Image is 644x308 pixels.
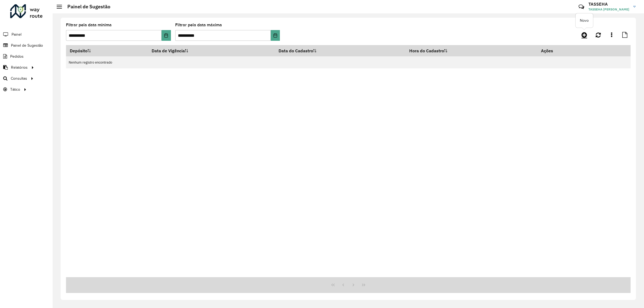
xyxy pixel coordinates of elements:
span: Consultas [11,76,27,81]
button: Choose Date [271,30,280,41]
a: Contato Rápido [576,1,587,13]
span: Relatórios [11,65,28,70]
span: Tático [10,87,20,92]
h3: TASSEHA [588,2,629,7]
span: TASSEHA [PERSON_NAME] [588,7,629,12]
span: Pedidos [10,54,24,59]
div: Novo [576,13,593,28]
td: Nenhum registro encontrado [66,56,631,68]
th: Ações [537,45,569,56]
label: Filtrar pela data máxima [175,22,222,28]
button: Choose Date [162,30,171,41]
h2: Painel de Sugestão [62,4,110,10]
span: Painel de Sugestão [11,43,43,48]
label: Filtrar pela data mínima [66,22,112,28]
th: Hora do Cadastro [406,45,537,56]
th: Data de Vigência [148,45,275,56]
th: Depósito [66,45,148,56]
th: Data do Cadastro [275,45,406,56]
span: Painel [12,32,21,37]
